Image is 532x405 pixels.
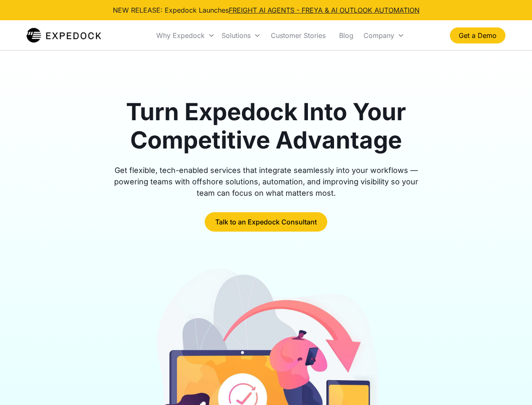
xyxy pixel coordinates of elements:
[205,212,327,232] a: Talk to an Expedock Consultant
[222,31,251,40] div: Solutions
[27,27,101,44] a: home
[360,21,408,50] div: Company
[104,98,428,154] h1: Turn Expedock Into Your Competitive Advantage
[490,364,532,405] iframe: Chat Widget
[153,21,218,50] div: Why Expedock
[27,27,101,44] img: Expedock Logo
[104,165,428,199] div: Get flexible, tech-enabled services that integrate seamlessly into your workflows — powering team...
[264,21,332,50] a: Customer Stories
[364,31,394,40] div: Company
[332,21,360,50] a: Blog
[218,21,264,50] div: Solutions
[229,6,420,14] a: FREIGHT AI AGENTS - FREYA & AI OUTLOOK AUTOMATION
[156,31,205,40] div: Why Expedock
[450,27,505,43] a: Get a Demo
[113,5,420,15] div: NEW RELEASE: Expedock Launches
